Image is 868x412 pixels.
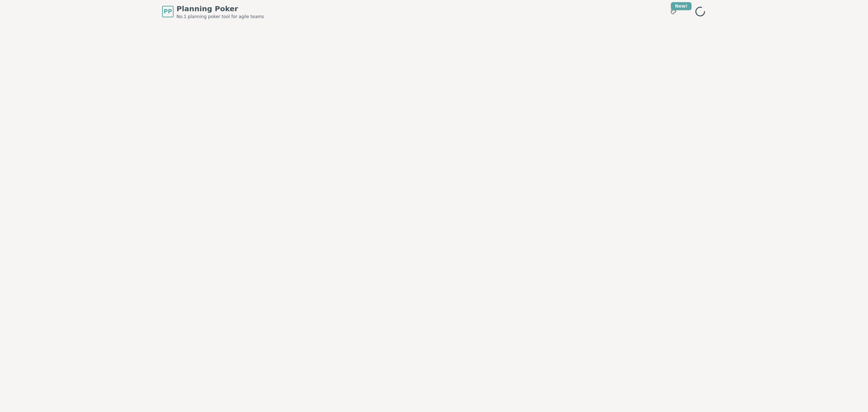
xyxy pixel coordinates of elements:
span: No.1 planning poker tool for agile teams [176,14,264,20]
button: New! [667,5,680,18]
div: New! [671,2,692,10]
span: PP [163,7,172,16]
a: PPPlanning PokerNo.1 planning poker tool for agile teams [162,4,264,20]
span: Planning Poker [176,4,264,14]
